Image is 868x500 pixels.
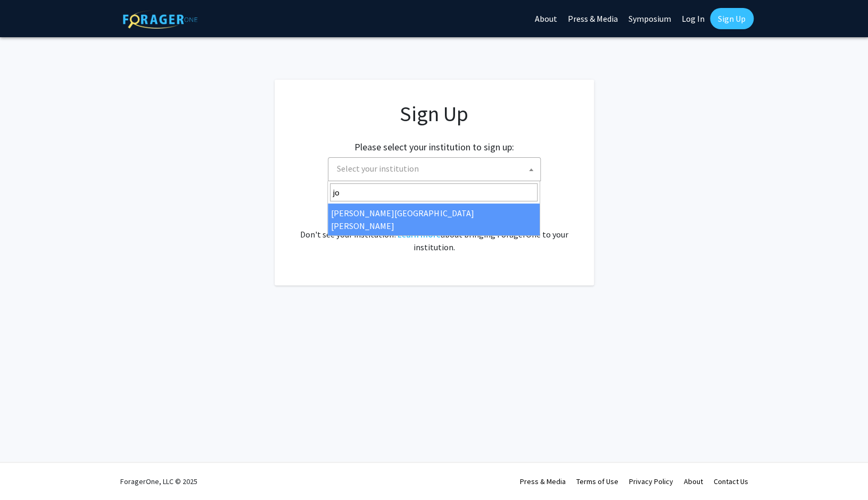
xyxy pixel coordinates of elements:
[629,477,673,486] a: Privacy Policy
[337,163,419,174] span: Select your institution
[330,183,538,201] input: Search
[684,477,703,486] a: About
[354,141,514,153] h2: Please select your institution to sign up:
[328,204,540,235] li: [PERSON_NAME][GEOGRAPHIC_DATA][PERSON_NAME]
[333,158,540,180] span: Select your institution
[576,477,618,486] a: Terms of Use
[8,452,45,492] iframe: Chat
[520,477,566,486] a: Press & Media
[296,101,573,126] h1: Sign Up
[328,157,541,181] span: Select your institution
[123,10,197,29] img: ForagerOne Logo
[120,463,197,500] div: ForagerOne, LLC © 2025
[296,202,573,253] div: Already have an account? . Don't see your institution? about bringing ForagerOne to your institut...
[714,477,748,486] a: Contact Us
[398,229,441,240] a: Learn more about bringing ForagerOne to your institution
[710,8,754,29] a: Sign Up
